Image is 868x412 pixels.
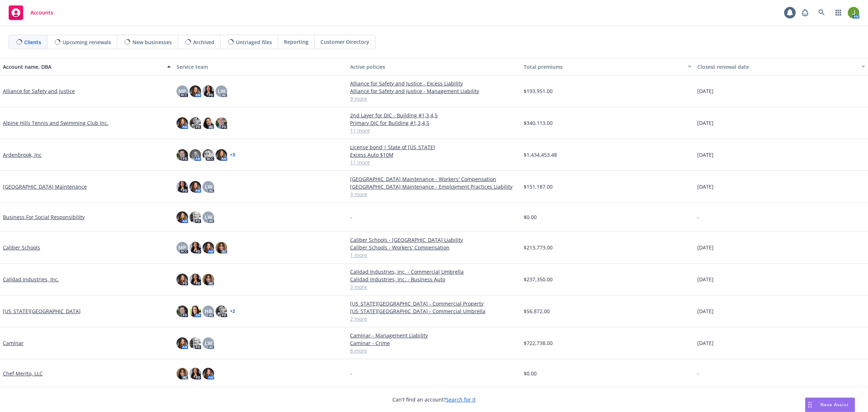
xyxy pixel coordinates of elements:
[132,38,172,46] span: New businesses
[814,5,829,20] a: Search
[203,117,214,129] img: photo
[190,368,201,379] img: photo
[3,87,75,95] a: Alliance for Safety and Justice
[6,3,56,23] a: Accounts
[524,87,553,95] span: $193,951.00
[176,368,188,379] img: photo
[697,244,714,251] span: [DATE]
[697,183,714,190] span: [DATE]
[350,307,518,315] a: [US_STATE][GEOGRAPHIC_DATA] - Commercial Umbrella
[30,10,53,16] span: Accounts
[3,151,42,159] a: Ardenbrook, Inc
[3,244,40,251] a: Caliber Schools
[697,370,699,377] span: -
[176,149,188,161] img: photo
[176,117,188,129] img: photo
[176,211,188,223] img: photo
[350,175,518,183] a: [GEOGRAPHIC_DATA] Maintenance - Workers' Compensation
[176,181,188,193] img: photo
[697,119,714,127] span: [DATE]
[203,274,214,285] img: photo
[216,306,227,317] img: photo
[350,213,352,221] span: -
[190,149,201,161] img: photo
[176,63,344,71] div: Service team
[805,398,855,412] button: Nova Assist
[216,117,227,129] img: photo
[176,274,188,285] img: photo
[3,183,87,190] a: [GEOGRAPHIC_DATA] Maintenance
[697,63,857,71] div: Closest renewal date
[176,337,188,349] img: photo
[697,276,714,283] span: [DATE]
[63,38,111,46] span: Upcoming renewals
[350,95,518,102] a: 9 more
[190,306,201,317] img: photo
[820,402,849,408] span: Nova Assist
[350,370,352,377] span: -
[230,309,235,314] a: + 2
[350,315,518,323] a: 2 more
[347,58,521,75] button: Active policies
[848,7,859,18] img: photo
[3,213,85,221] a: Business For Social Responsibility
[350,112,518,119] a: 2nd Layer for DIC - Building #1,3,4,5
[350,127,518,134] a: 11 more
[205,307,212,315] span: HB
[24,38,41,46] span: Clients
[230,153,235,157] a: + 3
[697,307,714,315] span: [DATE]
[350,283,518,291] a: 3 more
[216,149,227,161] img: photo
[203,368,214,379] img: photo
[697,87,714,95] span: [DATE]
[236,38,272,46] span: Untriaged files
[350,119,518,127] a: Primary DIC for Building #1,3,4,5
[350,268,518,276] a: Calidad Industries, Inc. - Commercial Umbrella
[350,63,518,71] div: Active policies
[524,119,553,127] span: $340,113.00
[190,337,201,349] img: photo
[350,300,518,307] a: [US_STATE][GEOGRAPHIC_DATA] - Commercial Property
[350,347,518,354] a: 8 more
[350,276,518,283] a: Calidad Industries, Inc. - Business Auto
[350,190,518,198] a: 3 more
[176,306,188,317] img: photo
[284,38,309,46] span: Reporting
[350,251,518,259] a: 1 more
[3,276,59,283] a: Calidad Industries, Inc.
[350,80,518,87] a: Alliance for Safety and Justice - Excess Liability
[831,5,846,20] a: Switch app
[350,183,518,190] a: [GEOGRAPHIC_DATA] Maintenance - Employment Practices Liability
[216,242,227,253] img: photo
[350,332,518,339] a: Caminar - Management Liability
[350,87,518,95] a: Alliance for Safety and Justice - Management Liability
[3,339,24,347] a: Caminar
[174,58,347,75] button: Service team
[205,339,212,347] span: LW
[524,276,553,283] span: $237,350.00
[3,370,43,377] a: Chef Merito, LLC
[178,87,186,95] span: MP
[350,339,518,347] a: Caminar - Crime
[697,151,714,159] span: [DATE]
[798,5,812,20] a: Report a Bug
[524,183,553,190] span: $151,187.00
[193,38,214,46] span: Archived
[3,307,81,315] a: [US_STATE][GEOGRAPHIC_DATA]
[190,274,201,285] img: photo
[203,149,214,161] img: photo
[697,213,699,221] span: -
[697,339,714,347] span: [DATE]
[218,87,225,95] span: LW
[805,398,814,412] div: Drag to move
[392,396,476,403] span: Can't find an account?
[3,119,109,127] a: Alpine Hills Tennis and Swimming Club Inc.
[350,244,518,251] a: Caliber Schools - Workers' Compensation
[190,242,201,253] img: photo
[205,183,212,190] span: LW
